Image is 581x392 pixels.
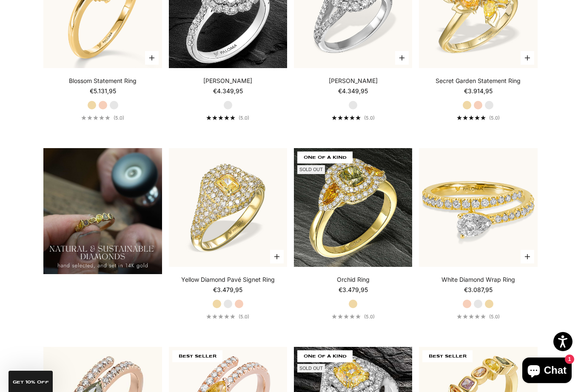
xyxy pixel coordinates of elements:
[81,115,110,120] div: 5.0 out of 5.0 stars
[297,364,325,372] sold-out-badge: Sold out
[13,380,49,384] span: GET 10% Off
[297,350,353,362] span: one of a kind
[114,115,124,121] span: (5.0)
[457,314,486,319] div: 5.0 out of 5.0 stars
[297,165,325,174] sold-out-badge: Sold out
[489,115,500,121] span: (5.0)
[419,148,537,266] img: #YellowGold
[464,286,493,294] sale-price: €3.087,95
[489,314,500,320] span: (5.0)
[172,350,222,362] span: BEST SELLER
[332,314,361,319] div: 5.0 out of 5.0 stars
[364,314,375,320] span: (5.0)
[9,371,53,392] div: GET 10% Off
[206,115,235,120] div: 5.0 out of 5.0 stars
[90,87,116,95] sale-price: €5.131,95
[422,350,473,362] span: BEST SELLER
[43,148,162,274] img: 2_05b7e518-09e1-48b4-8828-ad2f9eb41d13.png
[457,314,500,320] a: 5.0 out of 5.0 stars(5.0)
[206,314,249,320] a: 5.0 out of 5.0 stars(5.0)
[206,314,235,319] div: 5.0 out of 5.0 stars
[338,87,368,95] sale-price: €4.349,95
[332,314,375,320] a: 5.0 out of 5.0 stars(5.0)
[457,115,486,120] div: 5.0 out of 5.0 stars
[441,275,515,284] a: White Diamond Wrap Ring
[332,115,361,120] div: 5.0 out of 5.0 stars
[337,275,370,284] a: Orchid Ring
[206,115,249,121] a: 5.0 out of 5.0 stars(5.0)
[339,286,368,294] sale-price: €3.479,95
[457,115,500,121] a: 5.0 out of 5.0 stars(5.0)
[81,115,124,121] a: 5.0 out of 5.0 stars(5.0)
[464,87,493,95] sale-price: €3.914,95
[436,77,521,85] a: Secret Garden Statement Ring
[169,148,287,266] img: #YellowGold
[364,115,375,121] span: (5.0)
[294,148,412,266] img: #YellowGold #WhiteGold #RoseGold
[203,77,252,85] a: [PERSON_NAME]
[181,275,275,284] a: Yellow Diamond Pavé Signet Ring
[69,77,137,85] a: Blossom Statement Ring
[297,152,353,163] span: ONE OF A KIND
[332,115,375,121] a: 5.0 out of 5.0 stars(5.0)
[239,115,249,121] span: (5.0)
[520,358,574,385] inbox-online-store-chat: Shopify online store chat
[213,286,242,294] sale-price: €3.479,95
[329,77,378,85] a: [PERSON_NAME]
[239,314,249,320] span: (5.0)
[169,148,287,266] a: #YellowGold #WhiteGold #RoseGold
[213,87,243,95] sale-price: €4.349,95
